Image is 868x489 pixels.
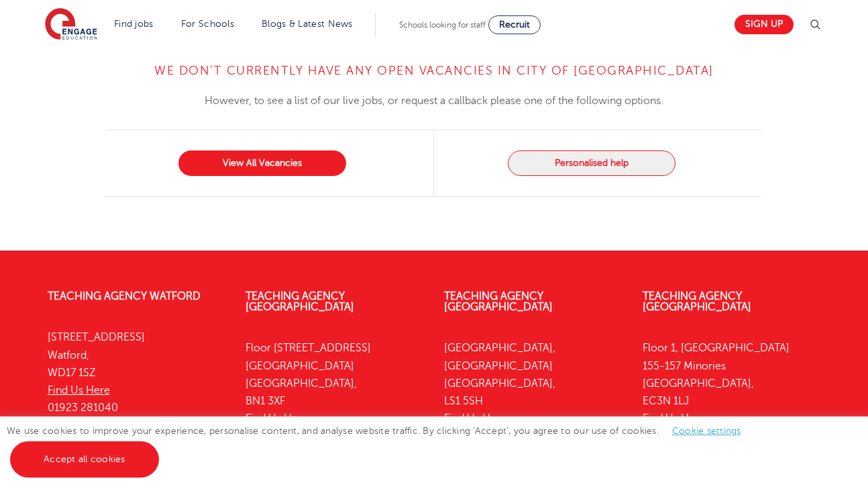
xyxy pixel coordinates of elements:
a: Blogs & Latest News [262,19,353,29]
a: Sign up [735,15,794,34]
span: Recruit [499,19,530,30]
a: Find Us Here [48,384,110,396]
p: Floor [STREET_ADDRESS] [GEOGRAPHIC_DATA] [GEOGRAPHIC_DATA], BN1 3XF 01273 447633 [246,339,424,445]
a: Recruit [488,15,541,34]
a: For Schools [181,19,234,29]
p: [GEOGRAPHIC_DATA], [GEOGRAPHIC_DATA] [GEOGRAPHIC_DATA], LS1 5SH 0113 323 7633 [444,339,622,445]
p: [STREET_ADDRESS] Watford, WD17 1SZ 01923 281040 [48,328,226,416]
img: Engage Education [45,8,97,42]
span: Schools looking for staff [399,20,486,30]
a: Find jobs [114,19,154,29]
a: Find Us Here [444,412,506,425]
a: Accept all cookies [10,441,159,478]
p: However, to see a list of our live jobs, or request a callback please one of the following options. [105,92,763,109]
a: Teaching Agency Watford [48,290,201,302]
a: Find Us Here [246,412,308,425]
a: Cookie settings [672,426,741,436]
a: Teaching Agency [GEOGRAPHIC_DATA] [444,290,553,313]
h4: We don’t currently have any open vacancies in City of [GEOGRAPHIC_DATA] [105,62,763,79]
a: View All Vacancies [178,150,346,176]
a: Teaching Agency [GEOGRAPHIC_DATA] [643,290,751,313]
p: Floor 1, [GEOGRAPHIC_DATA] 155-157 Minories [GEOGRAPHIC_DATA], EC3N 1LJ 0333 150 8020 [643,339,821,445]
button: Personalised help [508,150,675,176]
span: We use cookies to improve your experience, personalise content, and analyse website traffic. By c... [7,426,755,464]
a: Teaching Agency [GEOGRAPHIC_DATA] [246,290,354,313]
a: Find Us Here [643,412,705,425]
